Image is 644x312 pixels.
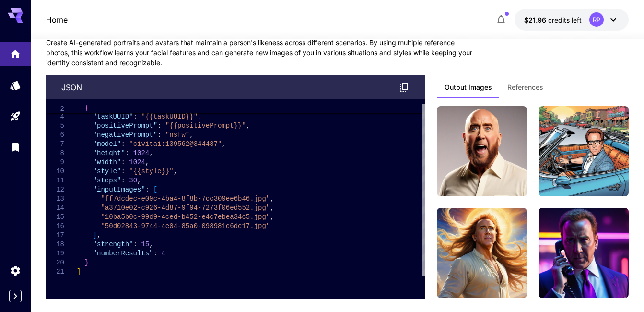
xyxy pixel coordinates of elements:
[46,149,64,158] div: 8
[149,149,153,157] span: ,
[97,231,101,239] span: ,
[524,16,548,24] span: $21.96
[133,240,137,248] span: :
[46,222,64,231] div: 16
[437,208,527,298] img: man rwre long hair, enjoying sun and wind` - Style: `Fantasy art
[46,258,64,267] div: 20
[137,177,141,184] span: ,
[189,131,193,139] span: ,
[46,185,64,194] div: 12
[198,113,201,120] span: ,
[129,177,137,184] span: 30
[133,149,150,157] span: 1024
[46,194,64,204] div: 13
[157,131,161,139] span: :
[46,131,64,140] div: 6
[507,83,543,92] span: References
[539,208,629,298] img: closeup man rwre on the phone, wearing a suit
[149,240,153,248] span: ,
[61,82,82,93] p: json
[129,158,145,166] span: 1024
[141,240,149,248] span: 15
[121,140,125,148] span: :
[46,249,64,258] div: 19
[10,141,21,153] div: Library
[46,176,64,185] div: 11
[174,168,177,175] span: ,
[93,140,121,148] span: "model"
[165,122,246,130] span: "{{positivePrompt}}"
[121,177,125,184] span: :
[101,213,270,221] span: "10ba5b0c-99d9-4ced-b452-e4c7ebea34c5.jpg"
[145,158,149,166] span: ,
[125,149,129,157] span: :
[10,79,21,91] div: Models
[222,140,225,148] span: ,
[141,113,198,120] span: "{{taskUUID}}"
[524,15,582,25] div: $21.96456
[46,37,478,68] p: Create AI-generated portraits and avatars that maintain a person's likeness across different scen...
[93,113,133,120] span: "taskUUID"
[93,122,157,130] span: "positivePrompt"
[589,12,604,27] div: RP
[153,186,157,193] span: [
[93,177,121,184] span: "steps"
[93,168,121,175] span: "style"
[129,140,222,148] span: "civitai:139562@344487"
[161,250,165,257] span: 4
[46,140,64,149] div: 7
[46,121,64,131] div: 5
[46,105,64,114] span: 2
[46,167,64,176] div: 10
[165,131,189,139] span: "nsfw"
[46,204,64,213] div: 14
[101,222,270,230] span: "50d02843-9744-4e04-85a0-098981c6dc17.jpg"
[129,168,173,175] span: "{{style}}"
[121,168,125,175] span: :
[10,110,21,122] div: Playground
[10,264,21,276] div: Settings
[445,83,492,92] span: Output Images
[93,149,125,157] span: "height"
[46,14,68,25] nav: breadcrumb
[77,268,81,276] span: ]
[93,231,97,239] span: ]
[46,267,64,276] div: 21
[9,290,22,302] button: Expand sidebar
[270,204,274,212] span: ,
[85,259,89,266] span: }
[101,204,270,212] span: "a3710e02-c926-4d87-9f94-7273f06ed552.jpg"
[93,250,153,257] span: "numberResults"
[46,158,64,167] div: 9
[93,186,145,193] span: "inputImages"
[46,14,68,25] a: Home
[133,113,137,120] span: :
[539,106,629,196] img: man rwre in a convertible car
[246,122,250,130] span: ,
[101,195,270,203] span: "ff7dcdec-e09c-4ba4-8f8b-7cc309ee6b46.jpg"
[153,250,157,257] span: :
[145,186,149,193] span: :
[548,16,582,24] span: credits left
[157,122,161,130] span: :
[46,213,64,222] div: 15
[270,195,274,203] span: ,
[93,131,157,139] span: "negativePrompt"
[270,213,274,221] span: ,
[85,104,89,112] span: {
[121,158,125,166] span: :
[515,9,629,31] button: $21.96456RP
[10,45,21,57] div: Home
[93,158,121,166] span: "width"
[46,231,64,240] div: 17
[437,106,527,196] img: man rwre long hair, enjoying sun and wind
[46,112,64,121] div: 4
[93,240,133,248] span: "strength"
[46,240,64,249] div: 18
